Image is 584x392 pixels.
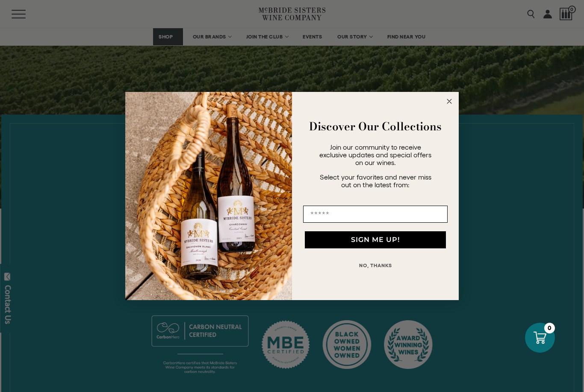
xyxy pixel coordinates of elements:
button: NO, THANKS [303,257,448,274]
img: 42653730-7e35-4af7-a99d-12bf478283cf.jpeg [125,92,292,301]
span: Select your favorites and never miss out on the latest from: [320,173,431,189]
div: 0 [544,323,555,333]
button: Close dialog [444,96,454,106]
input: Email [303,206,448,223]
span: Join our community to receive exclusive updates and special offers on our wines. [319,143,431,166]
button: SIGN ME UP! [305,231,446,248]
strong: Discover Our Collections [309,118,442,135]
